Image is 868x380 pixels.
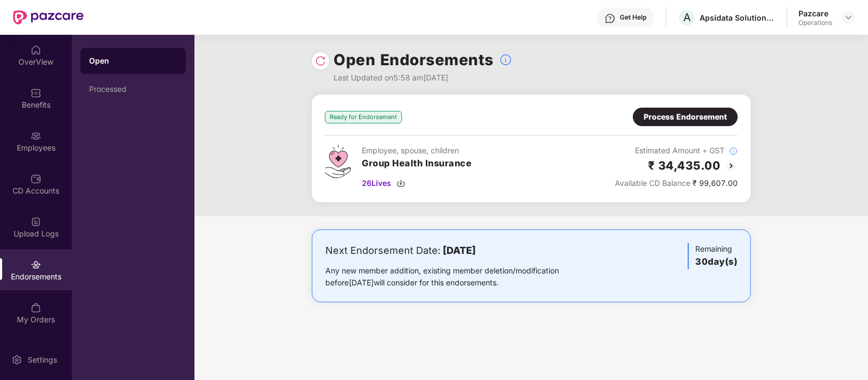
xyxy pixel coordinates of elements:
[89,85,177,94] div: Processed
[725,159,738,172] img: svg+xml;base64,PHN2ZyBpZD0iQmFjay0yMHgyMCIgeG1sbnM9Imh0dHA6Ly93d3cudzMub3JnLzIwMDAvc3ZnIiB3aWR0aD...
[325,145,351,178] img: svg+xml;base64,PHN2ZyB4bWxucz0iaHR0cDovL3d3dy53My5vcmcvMjAwMC9zdmciIHdpZHRoPSI0Ny43MTQiIGhlaWdodD...
[683,11,691,24] span: A
[700,13,776,23] div: Apsidata Solutions Private Limited
[615,177,738,189] div: ₹ 99,607.00
[325,243,593,258] div: Next Endorsement Date:
[648,157,721,175] h2: ₹ 34,435.00
[24,354,60,365] div: Settings
[605,13,615,24] img: svg+xml;base64,PHN2ZyBpZD0iSGVscC0zMngzMiIgeG1sbnM9Imh0dHA6Ly93d3cudzMub3JnLzIwMDAvc3ZnIiB3aWR0aD...
[30,130,41,141] img: svg+xml;base64,PHN2ZyBpZD0iRW1wbG95ZWVzIiB4bWxucz0iaHR0cDovL3d3dy53My5vcmcvMjAwMC9zdmciIHdpZHRoPS...
[334,72,512,84] div: Last Updated on 5:58 am[DATE]
[89,55,177,66] div: Open
[30,45,41,55] img: svg+xml;base64,PHN2ZyBpZD0iSG9tZSIgeG1sbnM9Imh0dHA6Ly93d3cudzMub3JnLzIwMDAvc3ZnIiB3aWR0aD0iMjAiIG...
[397,179,405,188] img: svg+xml;base64,PHN2ZyBpZD0iRG93bmxvYWQtMzJ4MzIiIHhtbG5zPSJodHRwOi8vd3d3LnczLm9yZy8yMDAwL3N2ZyIgd2...
[362,157,471,171] h3: Group Health Insurance
[695,255,737,269] h3: 30 day(s)
[620,13,646,22] div: Get Help
[688,243,737,269] div: Remaining
[844,13,853,22] img: svg+xml;base64,PHN2ZyBpZD0iRHJvcGRvd24tMzJ4MzIiIHhtbG5zPSJodHRwOi8vd3d3LnczLm9yZy8yMDAwL3N2ZyIgd2...
[499,53,512,66] img: svg+xml;base64,PHN2ZyBpZD0iSW5mb18tXzMyeDMyIiBkYXRhLW5hbWU9IkluZm8gLSAzMngzMiIgeG1sbnM9Imh0dHA6Ly...
[615,178,690,188] span: Available CD Balance
[798,18,832,27] div: Operations
[30,259,41,270] img: svg+xml;base64,PHN2ZyBpZD0iRW5kb3JzZW1lbnRzIiB4bWxucz0iaHR0cDovL3d3dy53My5vcmcvMjAwMC9zdmciIHdpZH...
[334,48,494,72] h1: Open Endorsements
[30,173,41,184] img: svg+xml;base64,PHN2ZyBpZD0iQ0RfQWNjb3VudHMiIGRhdGEtbmFtZT0iQ0QgQWNjb3VudHMiIHhtbG5zPSJodHRwOi8vd3...
[362,177,391,189] span: 26 Lives
[362,145,471,157] div: Employee, spouse, children
[615,145,738,157] div: Estimated Amount + GST
[13,10,84,24] img: New Pazcare Logo
[443,245,476,256] b: [DATE]
[644,111,727,123] div: Process Endorsement
[30,302,41,313] img: svg+xml;base64,PHN2ZyBpZD0iTXlfT3JkZXJzIiBkYXRhLW5hbWU9Ik15IE9yZGVycyIgeG1sbnM9Imh0dHA6Ly93d3cudz...
[30,88,41,98] img: svg+xml;base64,PHN2ZyBpZD0iQmVuZWZpdHMiIHhtbG5zPSJodHRwOi8vd3d3LnczLm9yZy8yMDAwL3N2ZyIgd2lkdGg9Ij...
[729,147,738,155] img: svg+xml;base64,PHN2ZyBpZD0iSW5mb18tXzMyeDMyIiBkYXRhLW5hbWU9IkluZm8gLSAzMngzMiIgeG1sbnM9Imh0dHA6Ly...
[315,55,326,66] img: svg+xml;base64,PHN2ZyBpZD0iUmVsb2FkLTMyeDMyIiB4bWxucz0iaHR0cDovL3d3dy53My5vcmcvMjAwMC9zdmciIHdpZH...
[30,216,41,227] img: svg+xml;base64,PHN2ZyBpZD0iVXBsb2FkX0xvZ3MiIGRhdGEtbmFtZT0iVXBsb2FkIExvZ3MiIHhtbG5zPSJodHRwOi8vd3...
[325,111,402,123] div: Ready for Endorsement
[325,265,593,289] div: Any new member addition, existing member deletion/modification before [DATE] will consider for th...
[798,8,832,18] div: Pazcare
[11,354,22,365] img: svg+xml;base64,PHN2ZyBpZD0iU2V0dGluZy0yMHgyMCIgeG1sbnM9Imh0dHA6Ly93d3cudzMub3JnLzIwMDAvc3ZnIiB3aW...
